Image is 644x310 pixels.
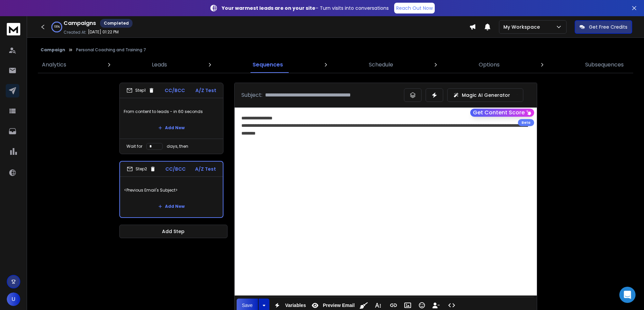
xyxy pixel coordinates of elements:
[241,91,262,99] p: Subject:
[518,119,534,126] div: Beta
[124,181,219,200] p: <Previous Email's Subject>
[38,57,70,73] a: Analytics
[195,87,216,94] p: A/Z Test
[321,303,356,308] span: Preview Email
[581,57,628,73] a: Subsequences
[126,144,142,149] p: Wait for
[369,61,393,69] p: Schedule
[195,166,216,172] p: A/Z Test
[41,47,65,53] button: Campaign
[284,303,307,308] span: Variables
[589,24,627,30] p: Get Free Credits
[153,200,190,213] button: Add New
[64,19,96,27] h1: Campaigns
[126,87,154,93] div: Step 1
[64,30,87,35] p: Created At:
[88,29,119,35] p: [DATE] 01:22 PM
[153,121,190,135] button: Add New
[119,83,223,154] li: Step1CC/BCCA/Z TestFrom content to leads - in 60 secondsAdd NewWait fordays, then
[365,57,397,73] a: Schedule
[119,161,223,218] li: Step2CC/BCCA/Z Test<Previous Email's Subject>Add New
[585,61,624,69] p: Subsequences
[222,5,315,11] strong: Your warmest leads are on your site
[119,225,228,238] button: Add Step
[470,109,534,117] button: Get Content Score
[462,92,510,98] p: Magic AI Generator
[76,47,146,53] p: Personal Coaching and Training 7
[167,144,188,149] p: days, then
[148,57,171,73] a: Leads
[475,57,504,73] a: Options
[619,287,636,303] div: Open Intercom Messenger
[100,19,133,28] div: Completed
[396,5,433,11] p: Reach Out Now
[124,102,219,121] p: From content to leads - in 60 seconds
[165,166,186,172] p: CC/BCC
[575,20,632,34] button: Get Free Credits
[152,61,167,69] p: Leads
[253,61,283,69] p: Sequences
[479,61,500,69] p: Options
[394,3,435,13] a: Reach Out Now
[54,25,60,29] p: 100 %
[7,292,20,306] button: U
[7,23,20,35] img: logo
[165,87,185,94] p: CC/BCC
[127,166,156,172] div: Step 2
[447,88,523,102] button: Magic AI Generator
[503,24,543,30] p: My Workspace
[248,57,287,73] a: Sequences
[42,61,66,69] p: Analytics
[222,5,389,11] p: – Turn visits into conversations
